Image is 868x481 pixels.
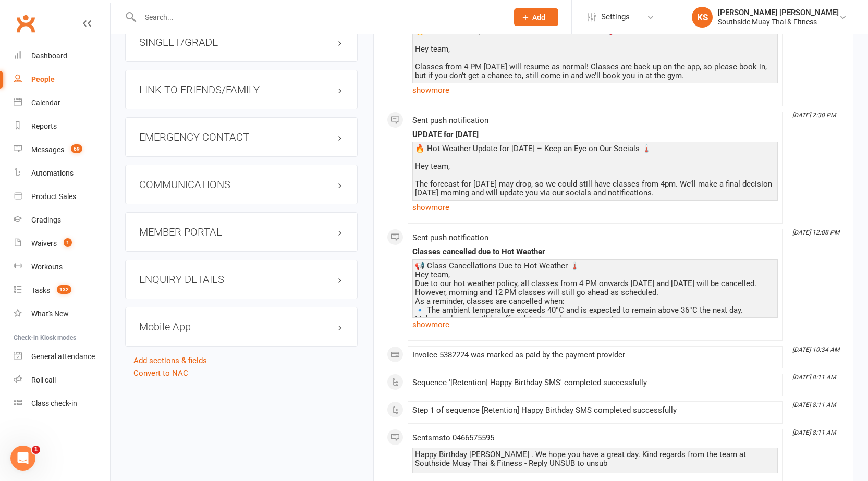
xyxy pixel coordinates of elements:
[792,429,836,436] i: [DATE] 8:11 AM
[31,52,67,60] div: Dashboard
[71,144,82,153] span: 69
[412,83,778,97] a: show more
[31,376,56,384] div: Roll call
[31,263,63,271] div: Workouts
[133,368,188,378] a: Convert to NAC
[412,248,778,256] div: Classes cancelled due to Hot Weather
[10,446,35,471] iframe: Intercom live chat
[14,91,110,115] a: Calendar
[14,138,110,162] a: Messages 69
[137,10,500,24] input: Search...
[14,368,110,392] a: Roll call
[31,122,57,130] div: Reports
[14,208,110,232] a: Gradings
[692,7,713,28] div: KS
[31,169,74,177] div: Automations
[133,356,207,365] a: Add sections & fields
[31,98,60,107] div: Calendar
[57,285,71,294] span: 132
[14,115,110,138] a: Reports
[139,226,344,238] h3: MEMBER PORTAL
[139,36,344,48] h3: SINGLET/GRADE
[13,10,39,36] a: Clubworx
[601,5,630,29] span: Settings
[139,179,344,190] h3: COMMUNICATIONS
[14,162,110,185] a: Automations
[14,44,110,68] a: Dashboard
[792,112,836,119] i: [DATE] 2:30 PM
[139,131,344,143] h3: EMERGENCY CONTACT
[792,401,836,409] i: [DATE] 8:11 AM
[31,399,77,408] div: Class check-in
[31,75,55,83] div: People
[31,352,95,361] div: General attendance
[532,13,545,21] span: Add
[139,84,344,95] h3: LINK TO FRIENDS/FAMILY
[31,239,57,248] div: Waivers
[412,233,488,242] span: Sent push notification
[415,144,775,233] div: 🔥 Hot Weather Update for [DATE] – Keep an Eye on Our Socials 🌡️ Hey team, The forecast for [DATE]...
[64,238,72,247] span: 1
[14,392,110,415] a: Class kiosk mode
[415,262,775,341] div: 📢 Class Cancellations Due to Hot Weather 🌡️ Hey team, Due to our hot weather policy, all classes ...
[718,8,839,17] div: [PERSON_NAME] [PERSON_NAME]
[14,345,110,368] a: General attendance kiosk mode
[412,130,778,139] div: UPDATE for [DATE]
[14,279,110,302] a: Tasks 132
[412,378,778,387] div: Sequence '[Retention] Happy Birthday SMS' completed successfully
[412,433,494,442] span: Sent sms to 0466575595
[412,116,488,125] span: Sent push notification
[14,232,110,255] a: Waivers 1
[14,302,110,326] a: What's New
[412,317,778,332] a: show more
[14,185,110,208] a: Product Sales
[31,310,69,318] div: What's New
[32,446,40,454] span: 1
[792,346,839,353] i: [DATE] 10:34 AM
[718,17,839,27] div: Southside Muay Thai & Fitness
[412,200,778,215] a: show more
[139,321,344,332] h3: Mobile App
[14,68,110,91] a: People
[31,192,76,201] div: Product Sales
[14,255,110,279] a: Workouts
[514,8,558,26] button: Add
[412,351,778,360] div: Invoice 5382224 was marked as paid by the payment provider
[31,145,64,154] div: Messages
[792,229,839,236] i: [DATE] 12:08 PM
[412,406,778,415] div: Step 1 of sequence [Retention] Happy Birthday SMS completed successfully
[31,286,50,294] div: Tasks
[415,450,775,468] div: Happy Birthday [PERSON_NAME] . We hope you have a great day. Kind regards from the team at Souths...
[139,274,344,285] h3: ENQUIRY DETAILS
[31,216,61,224] div: Gradings
[792,374,836,381] i: [DATE] 8:11 AM
[415,27,775,133] div: 🔥 Hot Weather Update – Classes Resume as Normal 🌡️ Hey team, Classes from 4 PM [DATE] will resume...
